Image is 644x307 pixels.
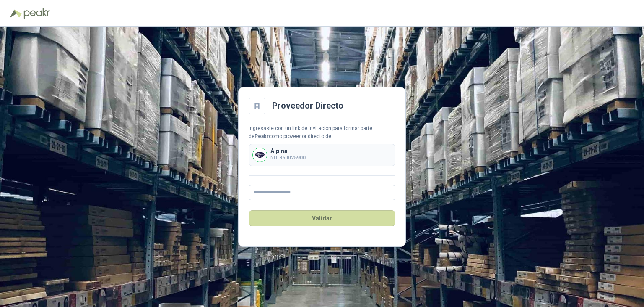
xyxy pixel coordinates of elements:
[270,148,306,154] p: Alpina
[279,155,306,161] b: 860025900
[254,133,269,139] b: Peakr
[270,154,306,162] p: NIT
[253,148,267,162] img: Company Logo
[249,124,395,140] div: Ingresaste con un link de invitación para formar parte de como proveedor directo de:
[272,99,343,112] h2: Proveedor Directo
[249,210,395,226] button: Validar
[10,9,22,18] img: Logo
[23,8,50,19] img: Peakr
